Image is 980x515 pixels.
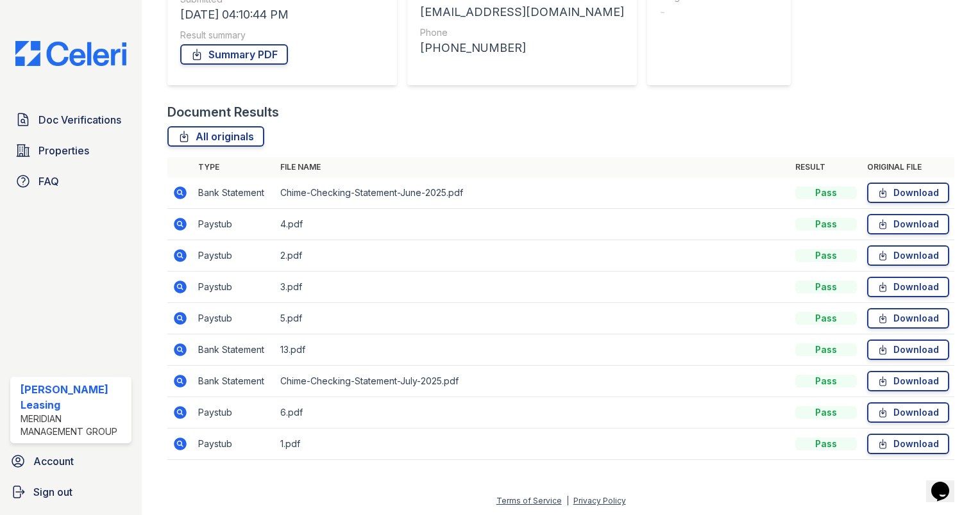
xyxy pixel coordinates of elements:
[795,375,857,388] div: Pass
[275,334,790,366] td: 13.pdf
[795,218,857,231] div: Pass
[180,44,288,65] a: Summary PDF
[21,413,126,438] div: Meridian Management Group
[167,103,279,121] div: Document Results
[867,277,949,297] a: Download
[180,29,384,42] div: Result summary
[5,448,137,474] a: Account
[862,157,954,177] th: Original file
[275,397,790,429] td: 6.pdf
[193,366,275,397] td: Bank Statement
[275,303,790,334] td: 5.pdf
[867,434,949,454] a: Download
[566,496,569,505] div: |
[193,429,275,460] td: Paystub
[275,240,790,272] td: 2.pdf
[21,382,126,413] div: [PERSON_NAME] Leasing
[420,39,624,57] div: [PHONE_NUMBER]
[867,339,949,360] a: Download
[275,209,790,240] td: 4.pdf
[275,429,790,460] td: 1.pdf
[867,308,949,329] a: Download
[38,174,59,189] span: FAQ
[275,366,790,397] td: Chime-Checking-Statement-July-2025.pdf
[496,496,562,505] a: Terms of Service
[867,402,949,423] a: Download
[193,209,275,240] td: Paystub
[867,245,949,266] a: Download
[275,157,790,177] th: File name
[795,281,857,293] div: Pass
[180,6,384,24] div: [DATE] 04:10:44 PM
[193,334,275,366] td: Bank Statement
[33,484,72,500] span: Sign out
[193,240,275,272] td: Paystub
[167,126,264,147] a: All originals
[275,177,790,209] td: Chime-Checking-Statement-June-2025.pdf
[193,397,275,429] td: Paystub
[795,249,857,262] div: Pass
[795,186,857,199] div: Pass
[573,496,626,505] a: Privacy Policy
[5,479,137,505] a: Sign out
[193,272,275,303] td: Paystub
[10,107,131,133] a: Doc Verifications
[10,138,131,163] a: Properties
[193,157,275,177] th: Type
[193,177,275,209] td: Bank Statement
[420,3,624,21] div: [EMAIL_ADDRESS][DOMAIN_NAME]
[790,157,862,177] th: Result
[795,406,857,419] div: Pass
[33,454,74,469] span: Account
[867,371,949,391] a: Download
[420,26,624,39] div: Phone
[795,437,857,450] div: Pass
[795,312,857,325] div: Pass
[193,303,275,334] td: Paystub
[660,3,757,21] div: -
[867,214,949,234] a: Download
[926,464,967,502] iframe: chat widget
[5,41,137,66] img: CE_Logo_Blue-a8612792a0a2168367f1c8372b55b34899dd931a85d93a1a3d3e32e68fde9ad4.png
[38,112,121,127] span: Doc Verifications
[867,183,949,203] a: Download
[795,343,857,356] div: Pass
[10,168,131,194] a: FAQ
[38,143,89,158] span: Properties
[275,272,790,303] td: 3.pdf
